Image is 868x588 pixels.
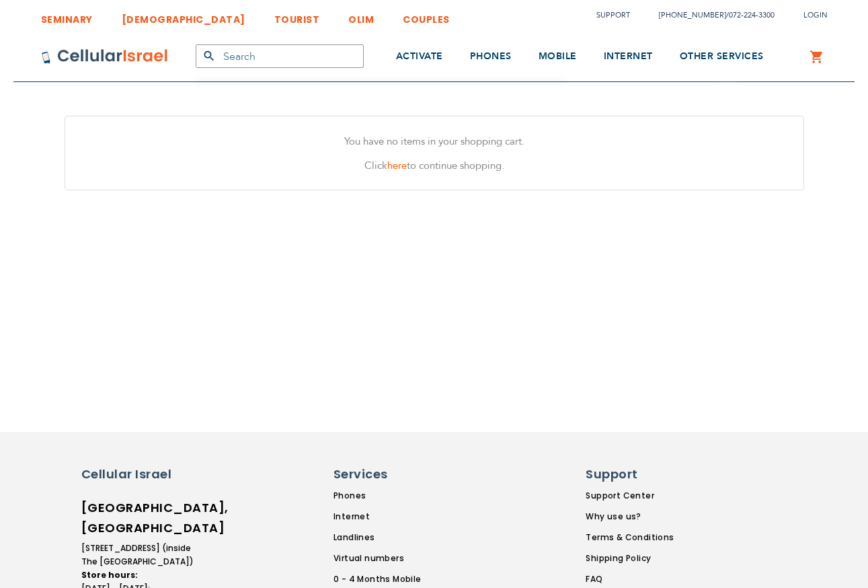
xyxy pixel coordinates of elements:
[470,32,512,82] a: PHONES
[729,10,775,20] a: 072-224-3300
[333,531,456,544] a: Landlines
[604,32,653,82] a: INTERNET
[81,569,138,581] strong: Store hours:
[586,552,674,564] a: Shipping Policy
[333,552,456,564] a: Virtual numbers
[403,3,450,28] a: COUPLES
[396,50,443,63] span: ACTIVATE
[586,511,674,523] a: Why use us?
[196,44,364,68] input: Search
[586,531,674,544] a: Terms & Conditions
[645,5,775,25] li: /
[539,50,577,63] span: MOBILE
[333,490,456,502] a: Phones
[41,3,93,28] a: SEMINARY
[586,490,674,502] a: Support Center
[596,10,630,20] a: Support
[333,466,448,483] h6: Services
[539,32,577,82] a: MOBILE
[333,511,456,523] a: Internet
[348,3,374,28] a: OLIM
[41,48,169,65] img: Cellular Israel Logo
[75,157,793,174] p: Click to continue shopping.
[122,3,245,28] a: [DEMOGRAPHIC_DATA]
[659,10,726,20] a: [PHONE_NUMBER]
[81,498,196,538] h6: [GEOGRAPHIC_DATA], [GEOGRAPHIC_DATA]
[470,50,512,63] span: PHONES
[803,10,828,20] span: Login
[680,50,764,63] span: OTHER SERVICES
[586,466,666,483] h6: Support
[680,32,764,82] a: OTHER SERVICES
[396,32,443,82] a: ACTIVATE
[387,159,407,172] a: here
[604,50,653,63] span: INTERNET
[586,573,674,585] a: FAQ
[274,3,320,28] a: TOURIST
[75,133,793,150] p: You have no items in your shopping cart.
[81,466,196,483] h6: Cellular Israel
